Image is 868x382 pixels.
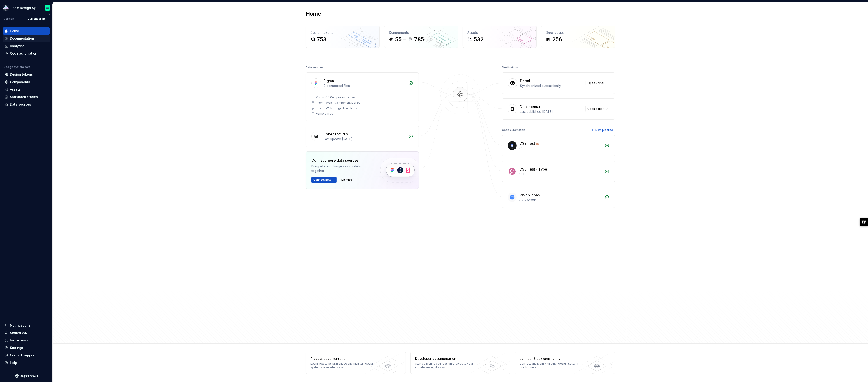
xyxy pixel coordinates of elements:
[46,11,52,17] button: Collapse sidebar
[15,374,38,378] svg: Supernova Logo
[317,36,326,43] div: 753
[474,36,484,43] div: 532
[519,141,535,146] div: CSS Test
[3,27,50,35] a: Home
[541,26,615,48] a: Docs pages256
[3,50,50,57] a: Code automation
[395,36,402,43] div: 55
[10,29,19,33] div: Home
[3,71,50,78] a: Design tokens
[3,337,50,344] a: Invite team
[414,36,424,43] div: 785
[467,30,532,35] div: Assets
[310,356,376,361] div: Product documentation
[306,64,324,71] div: Data sources
[316,101,360,105] div: Prism - Web - Component Library
[341,178,352,182] span: Dismiss
[595,128,613,132] span: New pipeline
[3,78,50,86] a: Components
[520,104,546,109] div: Documentation
[10,44,24,48] div: Analytics
[311,164,372,173] div: Bring all your design system data together.
[324,131,348,137] div: Tokens Studio
[519,192,540,198] div: Vision Icons
[3,359,50,366] button: Help
[10,323,31,328] div: Notifications
[519,198,602,202] div: SVG Assets
[3,344,50,351] a: Settings
[520,362,585,369] div: Connect and learn with other design system practitioners.
[306,10,321,17] h2: Home
[45,5,50,11] img: Emiliano Rodriguez
[339,177,354,183] button: Dismiss
[520,356,585,361] div: Join our Slack community
[306,352,406,374] a: Product documentationLearn how to build, manage and maintain design systems in smarter ways.
[10,331,27,335] div: Search ⌘K
[502,127,525,133] div: Code automation
[585,106,609,112] a: Open editor
[520,109,583,114] div: Last published [DATE]
[3,5,9,11] img: 106765b7-6fc4-4b5d-8be0-32f944830029.png
[10,102,31,107] div: Data sources
[311,177,337,183] button: Connect new
[324,84,406,88] div: 9 connected files
[306,26,380,48] a: Design tokens753
[1,3,52,13] button: Prism Design SystemEmiliano Rodriguez
[4,17,14,21] div: Version
[588,81,604,85] span: Open Portal
[10,360,17,365] div: Help
[306,126,419,147] a: Tokens StudioLast update [DATE]
[10,36,34,41] div: Documentation
[515,352,615,374] a: Join our Slack communityConnect and learn with other design system practitioners.
[10,87,21,92] div: Assets
[310,362,376,369] div: Learn how to build, manage and maintain design systems in smarter ways.
[410,352,511,374] a: Developer documentationStart delivering your design choices to your codebases right away.
[311,158,372,163] div: Connect more data sources
[10,6,39,10] div: Prism Design System
[519,166,547,172] div: CSS Test - Type
[3,352,50,359] button: Contact support
[415,356,481,361] div: Developer documentation
[4,65,30,69] div: Design system data
[3,322,50,329] button: Notifications
[3,35,50,42] a: Documentation
[502,64,519,71] div: Destinations
[313,178,331,182] span: Connect new
[10,95,38,99] div: Storybook stories
[10,338,28,343] div: Invite team
[546,30,610,35] div: Docs pages
[415,362,481,369] div: Start delivering your design choices to your codebases right away.
[10,346,23,350] div: Settings
[3,93,50,101] a: Storybook stories
[519,172,602,176] div: SCSS
[10,51,37,56] div: Code automation
[587,107,604,111] span: Open editor
[384,26,458,48] a: Components55785
[10,353,35,358] div: Contact support
[306,72,419,121] a: Figma9 connected filesVision iOS Component LibraryPrism - Web - Component LibraryPrism - Web - Pa...
[520,84,583,88] div: Synchronized automatically
[324,78,334,84] div: Figma
[3,329,50,336] button: Search ⌘K
[28,17,45,21] span: Current draft
[316,106,357,110] div: Prism - Web - Page Templates
[10,80,30,84] div: Components
[586,80,609,86] a: Open Portal
[10,72,33,77] div: Design tokens
[26,16,51,22] button: Current draft
[3,101,50,108] a: Data sources
[590,127,615,133] button: New pipeline
[519,146,602,151] div: CSS
[3,42,50,50] a: Analytics
[552,36,562,43] div: 256
[310,30,375,35] div: Design tokens
[3,86,50,93] a: Assets
[520,78,530,84] div: Portal
[324,137,406,141] div: Last update [DATE]
[463,26,537,48] a: Assets532
[316,96,356,99] div: Vision iOS Component Library
[389,30,453,35] div: Components
[316,112,333,115] div: + 6 more files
